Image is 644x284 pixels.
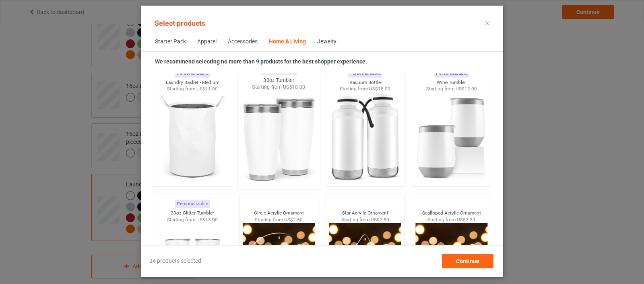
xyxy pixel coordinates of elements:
div: Star Acrylic Ornament [326,210,405,217]
div: Starting from [326,86,405,92]
div: Vacuum Bottle [326,79,405,86]
div: Starting from [153,217,232,223]
div: Personalizable [175,200,210,208]
span: 24 products selected [149,257,201,265]
span: US$18.00 [283,84,305,90]
span: US$13.00 [196,217,218,223]
span: Select products [155,19,205,27]
div: Starting from [412,86,491,92]
span: Continue [456,258,479,264]
span: US$11.00 [196,86,218,92]
div: Personalizable [175,69,210,78]
span: US$2.50 [371,217,389,223]
div: Starting from [326,217,405,223]
div: 30oz Tumbler [237,77,320,84]
img: regular.jpg [329,92,401,182]
strong: We recommend selecting no more than 9 products for the best shopper experience. [155,58,367,65]
div: Starting from [412,217,491,223]
span: US$2.50 [457,217,475,223]
div: Apparel [197,38,217,46]
div: Circle Acrylic Ornament [239,210,318,217]
div: Wine Tumbler [412,79,491,86]
div: Home & Living [269,38,306,46]
div: Starting from [237,84,320,90]
div: Continue [442,254,493,268]
div: Jewelry [317,38,336,46]
img: regular.jpg [157,92,229,182]
span: Starter Pack [149,32,192,51]
div: Personalizable [348,69,382,78]
span: US$18.00 [369,86,390,92]
div: 20oz Glitter Tumbler [153,210,232,217]
div: Starting from [239,217,318,223]
div: Starting from [153,86,232,92]
div: Accessories [228,38,258,46]
div: Scalloped Acrylic Ornament [412,210,491,217]
img: regular.jpg [241,91,317,185]
span: US$2.50 [284,217,303,223]
div: Personalizable [261,66,297,75]
div: Laundry Basket - Medium [153,79,232,86]
span: US$12.00 [456,86,477,92]
img: regular.jpg [415,92,487,182]
div: Personalizable [434,69,469,78]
